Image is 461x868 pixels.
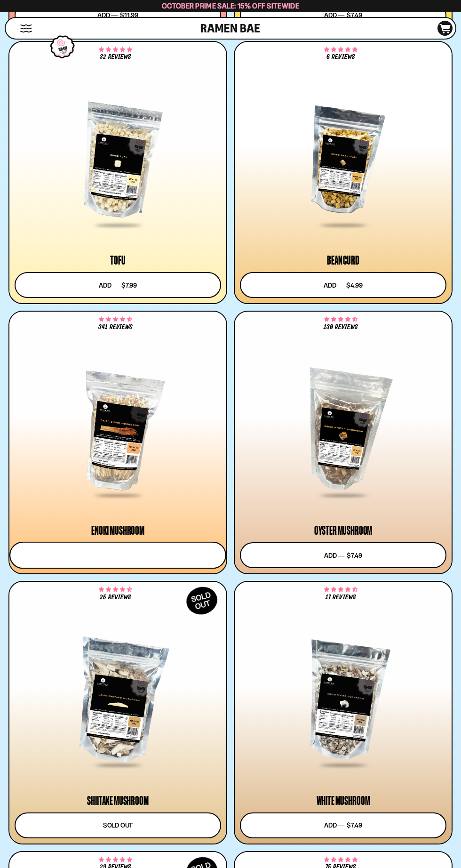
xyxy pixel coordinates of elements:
button: Add ― $7.99 [15,272,221,298]
a: 4.53 stars 341 reviews Enoki Mushroom Add ― $7.49 [8,311,227,574]
div: Enoki Mushroom [91,525,144,536]
span: 32 reviews [100,54,131,60]
a: 4.78 stars 32 reviews Tofu Add ― $7.99 [8,41,227,305]
span: 4.59 stars [324,588,358,592]
span: 4.78 stars [99,48,132,52]
a: 4.59 stars 17 reviews White Mushroom Add ― $7.49 [234,581,453,844]
span: 4.68 stars [324,318,358,321]
button: Add ― $4.99 [240,272,446,298]
div: White Mushroom [317,795,370,806]
button: Add ― $7.49 [240,542,446,568]
button: Add ― $7.49 [240,812,446,838]
button: Add ― $7.49 [9,542,226,569]
button: Sold out [15,812,221,838]
a: 5.00 stars 6 reviews Bean Curd Add ― $4.99 [234,41,453,305]
span: 17 reviews [326,594,356,601]
span: 4.53 stars [99,318,132,321]
span: 341 reviews [98,324,133,330]
span: 5.00 stars [324,48,358,52]
div: Oyster Mushroom [314,525,373,536]
div: Tofu [110,255,125,266]
div: Bean Curd [327,255,359,266]
span: 6 reviews [326,54,355,60]
span: 25 reviews [100,594,131,601]
div: Shiitake Mushroom [87,795,148,806]
span: 4.91 stars [324,858,358,862]
div: SOLD OUT [182,582,222,619]
span: 4.86 stars [99,858,132,862]
span: October Prime Sale: 15% off Sitewide [162,1,299,10]
a: 4.68 stars 130 reviews Oyster Mushroom Add ― $7.49 [234,311,453,574]
a: SOLDOUT 4.52 stars 25 reviews Shiitake Mushroom Sold out [8,581,227,844]
button: Mobile Menu Trigger [20,24,32,32]
span: 4.52 stars [99,588,132,592]
span: 130 reviews [324,324,358,330]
